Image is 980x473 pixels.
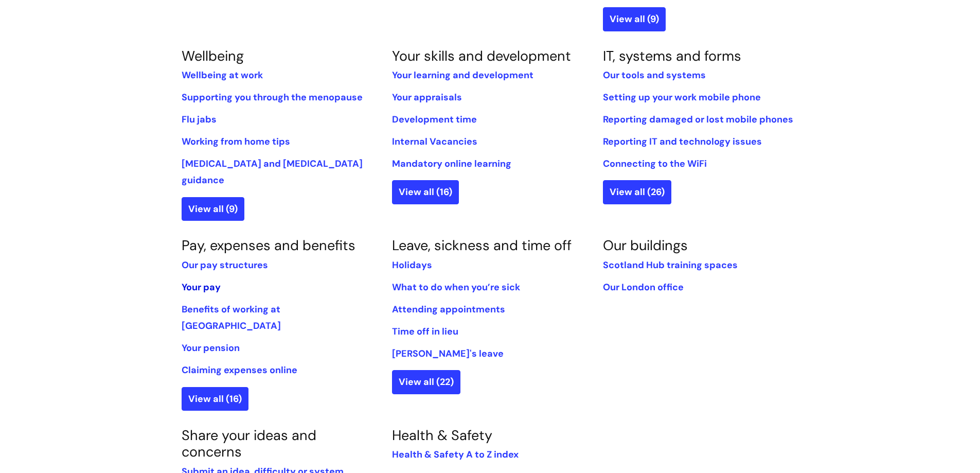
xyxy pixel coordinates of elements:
[182,91,363,103] a: Supporting you through the menopause
[392,448,519,461] a: Health & Safety A to Z index
[182,426,316,461] a: Share your ideas and concerns
[603,236,688,254] a: Our buildings
[603,47,741,65] a: IT, systems and forms
[392,69,533,81] a: Your learning and development
[182,259,268,271] a: Our pay structures
[182,281,221,293] a: Your pay
[392,91,462,103] a: Your appraisals
[392,180,459,204] a: View all (16)
[603,259,738,271] a: Scotland Hub training spaces
[392,426,492,444] a: Health & Safety
[182,135,290,148] a: Working from home tips
[182,113,217,126] a: Flu jabs
[603,157,707,170] a: Connecting to the WiFi
[392,259,432,271] a: Holidays
[182,387,248,411] a: View all (16)
[182,364,297,376] a: Claiming expenses online
[182,197,244,221] a: View all (9)
[392,347,504,360] a: [PERSON_NAME]'s leave
[603,135,762,148] a: Reporting IT and technology issues
[603,113,793,126] a: Reporting damaged or lost mobile phones
[603,180,671,204] a: View all (26)
[392,281,520,293] a: What to do when you’re sick
[182,303,281,332] a: Benefits of working at [GEOGRAPHIC_DATA]
[182,236,355,254] a: Pay, expenses and benefits
[603,7,666,31] a: View all (9)
[392,113,477,126] a: Development time
[182,157,363,186] a: [MEDICAL_DATA] and [MEDICAL_DATA] guidance
[392,157,511,170] a: Mandatory online learning
[392,135,477,148] a: Internal Vacancies
[392,370,460,394] a: View all (22)
[392,47,571,65] a: Your skills and development
[603,69,706,81] a: Our tools and systems
[392,325,458,338] a: Time off in lieu
[182,47,244,65] a: Wellbeing
[182,69,263,81] a: Wellbeing at work
[603,281,684,293] a: Our London office
[603,91,761,103] a: Setting up your work mobile phone
[392,303,505,316] a: Attending appointments
[182,342,240,354] a: Your pension
[392,236,572,254] a: Leave, sickness and time off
